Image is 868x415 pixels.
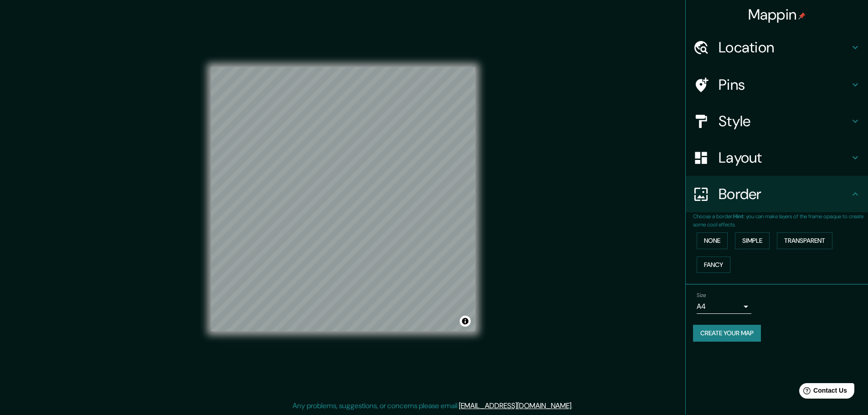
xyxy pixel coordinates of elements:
h4: Mappin [748,5,806,24]
h4: Style [719,112,850,130]
p: Any problems, suggestions, or concerns please email . [293,400,573,411]
div: A4 [697,299,751,314]
button: None [697,232,728,249]
div: Layout [686,139,868,176]
button: Fancy [697,256,730,273]
h4: Layout [719,149,850,167]
div: . [574,400,576,411]
button: Create your map [693,325,761,342]
label: Size [697,292,706,299]
button: Toggle attribution [460,316,471,327]
button: Transparent [777,232,832,249]
iframe: Help widget launcher [787,379,858,405]
div: Pins [686,67,868,103]
div: . [573,400,574,411]
p: Choose a border. : you can make layers of the frame opaque to create some cool effects. [693,212,868,229]
img: pin-icon.png [798,12,806,20]
b: Hint [733,213,744,220]
div: Location [686,29,868,66]
h4: Pins [719,76,850,94]
div: Border [686,176,868,212]
button: Simple [735,232,770,249]
h4: Border [719,185,850,203]
a: [EMAIL_ADDRESS][DOMAIN_NAME] [459,401,571,410]
div: Style [686,103,868,139]
canvas: Map [211,67,475,331]
h4: Location [719,38,850,56]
